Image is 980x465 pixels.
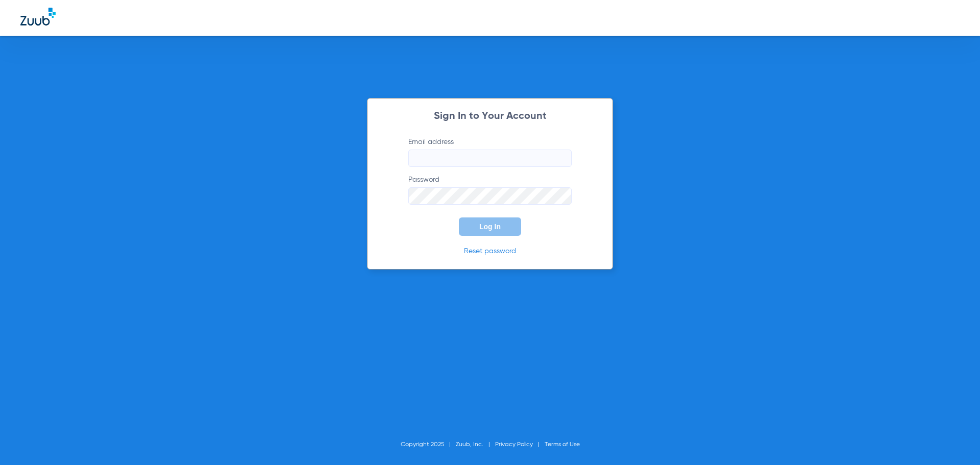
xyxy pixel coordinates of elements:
input: Email address [408,150,572,167]
button: Log In [459,217,521,236]
iframe: Chat Widget [929,416,980,465]
input: Password [408,187,572,205]
h2: Sign In to Your Account [393,111,587,121]
li: Zuub, Inc. [456,439,495,450]
li: Copyright 2025 [401,439,456,450]
a: Reset password [464,248,516,255]
a: Terms of Use [545,442,580,448]
img: Zuub Logo [20,8,56,26]
label: Email address [408,137,572,167]
label: Password [408,175,572,205]
span: Log In [479,223,501,231]
a: Privacy Policy [495,442,533,448]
